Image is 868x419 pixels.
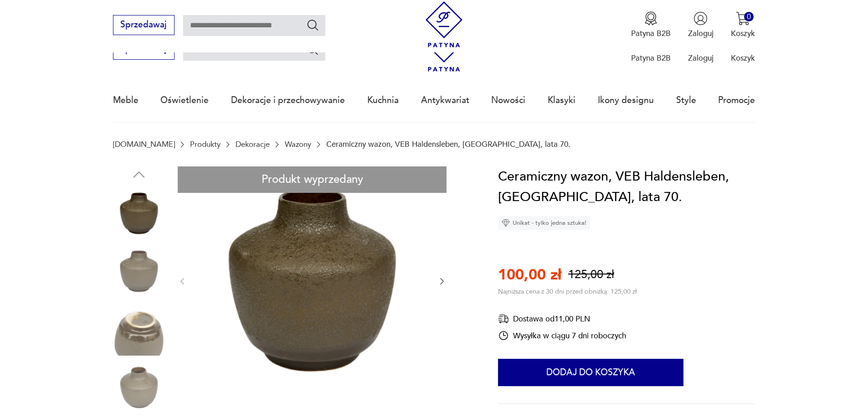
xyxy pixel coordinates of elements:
[631,53,671,63] p: Patyna B2B
[498,330,626,341] div: Wysyłka w ciągu 7 dni roboczych
[113,245,165,297] img: Zdjęcie produktu Ceramiczny wazon, VEB Haldensleben, Niemcy, lata 70.
[644,11,658,26] img: Ikona medalu
[160,79,209,121] a: Oświetlenie
[367,79,399,121] a: Kuchnia
[491,79,525,121] a: Nowości
[236,140,270,149] a: Dekoracje
[688,11,714,39] button: Zaloguj
[688,53,714,63] p: Zaloguj
[548,79,575,121] a: Klasyki
[113,140,175,149] a: [DOMAIN_NAME]
[498,216,590,230] div: Unikat - tylko jedna sztuka!
[190,140,221,149] a: Produkty
[744,12,754,21] div: 0
[693,11,708,26] img: Ikonka użytkownika
[326,140,570,149] p: Ceramiczny wazon, VEB Haldensleben, [GEOGRAPHIC_DATA], lata 70.
[113,22,175,29] a: Sprzedawaj
[113,47,175,54] a: Sprzedawaj
[421,79,469,121] a: Antykwariat
[502,219,510,227] img: Ikona diamentu
[736,11,750,26] img: Ikona koszyka
[198,166,426,395] img: Zdjęcie produktu Ceramiczny wazon, VEB Haldensleben, Niemcy, lata 70.
[718,79,755,121] a: Promocje
[113,362,165,414] img: Zdjęcie produktu Ceramiczny wazon, VEB Haldensleben, Niemcy, lata 70.
[631,28,671,39] p: Patyna B2B
[688,28,714,39] p: Zaloguj
[731,28,755,39] p: Koszyk
[498,265,561,285] p: 100,00 zł
[568,267,614,283] p: 125,00 zł
[113,304,165,356] img: Zdjęcie produktu Ceramiczny wazon, VEB Haldensleben, Niemcy, lata 70.
[598,79,654,121] a: Ikony designu
[113,15,175,35] button: Sprzedawaj
[631,11,671,39] a: Ikona medaluPatyna B2B
[498,313,509,325] img: Ikona dostawy
[113,187,165,239] img: Zdjęcie produktu Ceramiczny wazon, VEB Haldensleben, Niemcy, lata 70.
[285,140,311,149] a: Wazony
[498,313,626,325] div: Dostawa od 11,00 PLN
[676,79,696,121] a: Style
[731,53,755,63] p: Koszyk
[498,166,755,208] h1: Ceramiczny wazon, VEB Haldensleben, [GEOGRAPHIC_DATA], lata 70.
[498,359,683,386] button: Dodaj do koszyka
[421,1,467,47] img: Patyna - sklep z meblami i dekoracjami vintage
[631,11,671,39] button: Patyna B2B
[178,166,447,193] div: Produkt wyprzedany
[306,43,319,56] button: Szukaj
[306,18,319,31] button: Szukaj
[498,287,637,296] p: Najniższa cena z 30 dni przed obniżką: 125,00 zł
[113,79,139,121] a: Meble
[731,11,755,39] button: 0Koszyk
[231,79,345,121] a: Dekoracje i przechowywanie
